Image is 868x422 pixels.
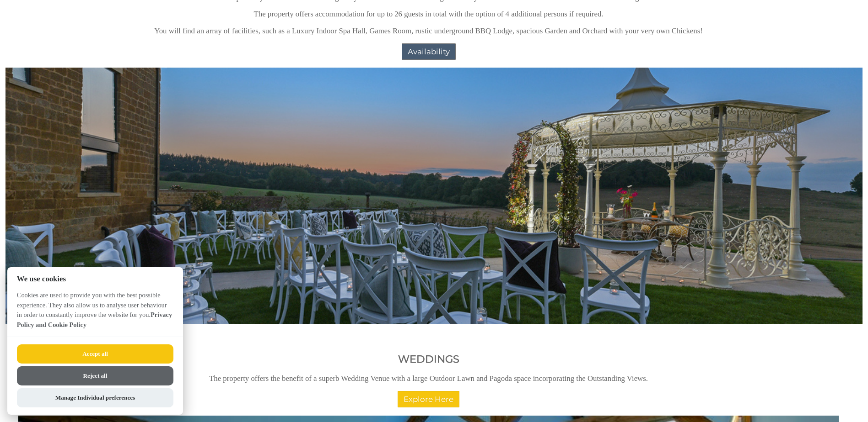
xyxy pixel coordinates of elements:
a: Privacy Policy and Cookie Policy [17,311,172,328]
strong: WEDDINGS [398,353,459,365]
a: Availability [402,43,456,60]
a: Explore Here [398,391,459,407]
h2: We use cookies [7,274,183,283]
p: Cookies are used to provide you with the best possible experience. They also allow us to analyse ... [7,290,183,337]
p: The property offers the benefit of a superb Wedding Venue with a large Outdoor Lawn and Pagoda sp... [18,374,839,383]
button: Reject all [17,366,173,385]
button: Manage Individual preferences [17,388,173,407]
button: Accept all [17,344,173,364]
p: You will find an array of facilities, such as a Luxury Indoor Spa Hall, Games Room, rustic underg... [18,26,839,36]
p: The property offers accommodation for up to 26 guests in total with the option of 4 additional pe... [18,10,839,19]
